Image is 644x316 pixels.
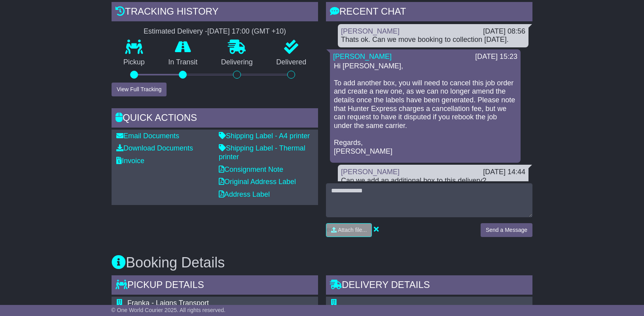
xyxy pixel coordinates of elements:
a: Shipping Label - Thermal printer [219,144,305,161]
span: © One World Courier 2025. All rights reserved. [111,307,225,313]
button: View Full Tracking [112,83,167,96]
div: RECENT CHAT [326,2,532,23]
div: Can we add an additional box to this delivery? [341,177,525,185]
p: Delivered [265,58,318,67]
div: Estimated Delivery - [112,27,318,36]
span: Franka - Laigns Transport [127,299,209,307]
div: [DATE] 15:23 [475,53,517,61]
p: Delivering [209,58,265,67]
button: Send a Message [481,223,532,237]
a: Invoice [116,157,144,165]
div: Tracking history [112,2,318,23]
div: Quick Actions [112,108,318,130]
a: [PERSON_NAME] [333,53,392,60]
div: Pickup Details [112,275,318,297]
a: [PERSON_NAME] [341,168,400,176]
a: Download Documents [116,144,193,152]
p: Hi [PERSON_NAME], To add another box, you will need to cancel this job order and create a new one... [334,62,517,156]
p: Pickup [112,58,157,67]
a: Consignment Note [219,166,283,173]
a: Original Address Label [219,178,296,186]
a: Address Label [219,190,270,198]
a: [PERSON_NAME] [341,27,400,35]
div: [DATE] 14:44 [483,168,525,177]
div: Thats ok. Can we move booking to collection [DATE]. [341,36,525,44]
a: Shipping Label - A4 printer [219,132,310,140]
div: Delivery Details [326,275,532,297]
a: Email Documents [116,132,179,140]
h3: Booking Details [112,255,532,271]
p: In Transit [157,58,210,67]
div: [DATE] 17:00 (GMT +10) [207,27,286,36]
div: [DATE] 08:56 [483,27,525,36]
